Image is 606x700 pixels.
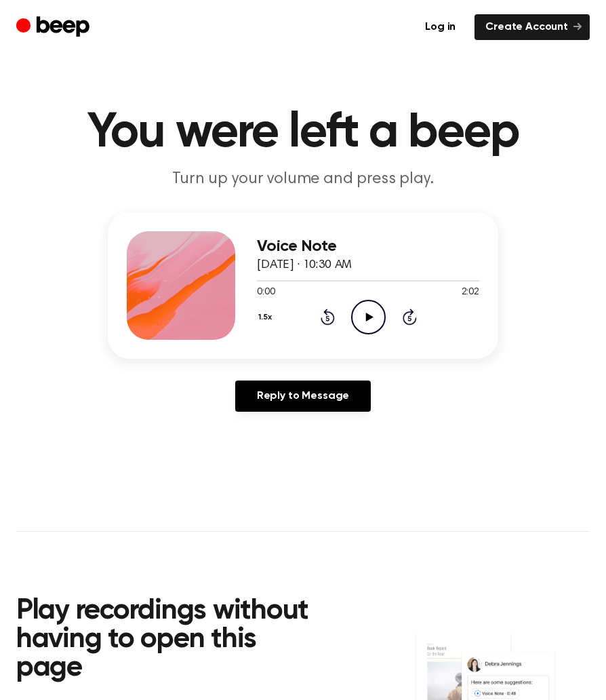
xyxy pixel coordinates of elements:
h2: Play recordings without having to open this page [16,597,312,682]
a: Beep [16,14,93,41]
button: 1.5x [257,306,277,329]
span: [DATE] · 10:30 AM [257,259,352,271]
a: Log in [414,14,466,40]
span: 0:00 [257,286,275,300]
h1: You were left a beep [16,109,590,157]
span: 2:02 [462,286,479,300]
a: Reply to Message [235,381,371,412]
a: Create Account [474,14,590,40]
h3: Voice Note [257,237,479,256]
p: Turn up your volume and press play. [43,168,563,191]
